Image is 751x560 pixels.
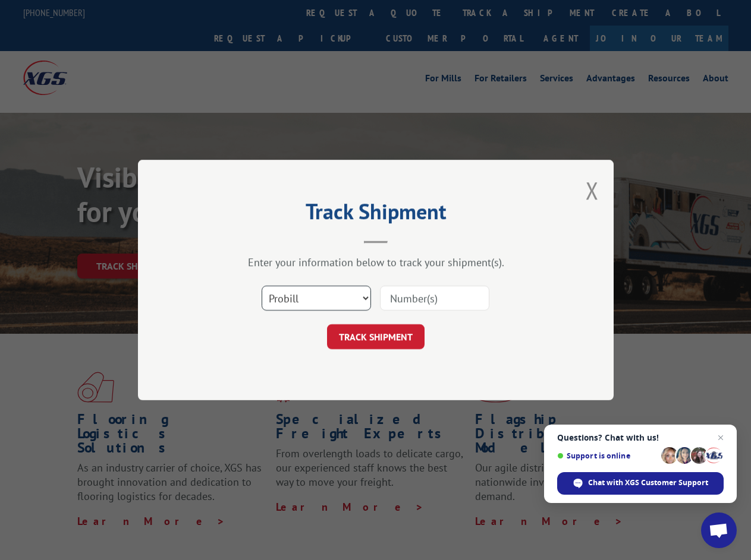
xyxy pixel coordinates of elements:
[701,512,737,548] div: Open chat
[380,286,489,311] input: Number(s)
[557,433,724,442] span: Questions? Chat with us!
[557,472,724,495] div: Chat with XGS Customer Support
[588,477,708,488] span: Chat with XGS Customer Support
[586,175,599,206] button: Close modal
[714,431,728,445] span: Close chat
[197,255,554,269] div: Enter your information below to track your shipment(s).
[557,451,657,460] span: Support is online
[197,203,554,226] h2: Track Shipment
[327,324,425,349] button: TRACK SHIPMENT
